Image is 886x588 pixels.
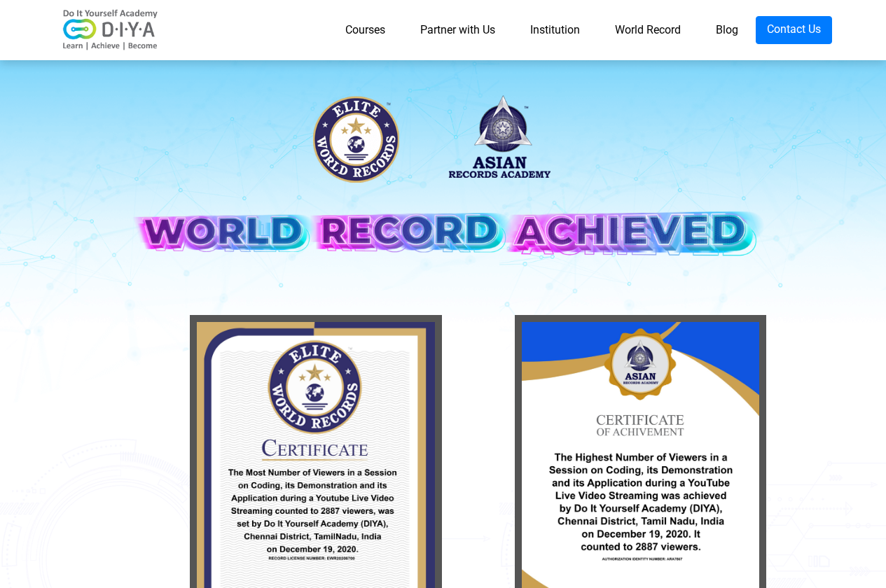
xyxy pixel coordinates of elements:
img: logo-v2.png [55,9,167,51]
img: banner-desk.png [121,83,766,291]
a: World Record [597,16,698,44]
a: Courses [328,16,403,44]
a: Contact Us [756,16,832,44]
a: Institution [513,16,597,44]
a: Partner with Us [403,16,513,44]
a: Blog [698,16,756,44]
